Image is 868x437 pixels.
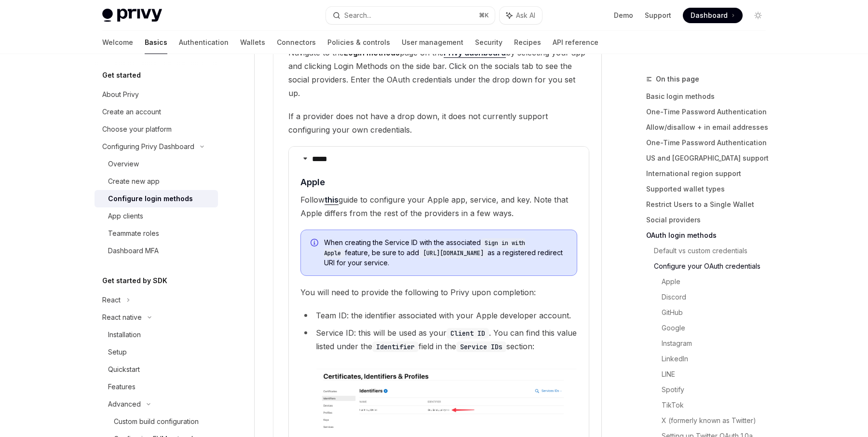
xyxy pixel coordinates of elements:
[662,367,773,382] a: LINE
[95,103,218,121] a: Create an account
[656,73,699,85] span: On this page
[645,11,671,20] a: Support
[662,413,773,428] a: X (formerly known as Twitter)
[311,239,320,248] svg: Info
[324,238,567,268] span: When creating the Service ID with the associated feature, be sure to add as a registered redirect...
[108,158,139,170] div: Overview
[95,190,218,207] a: Configure login methods
[102,123,172,135] div: Choose your platform
[646,212,773,228] a: Social providers
[646,181,773,197] a: Supported wallet types
[102,106,161,118] div: Create an account
[95,225,218,242] a: Teammate roles
[95,207,218,225] a: App clients
[324,238,525,258] code: Sign in with Apple
[402,31,463,54] a: User management
[95,361,218,378] a: Quickstart
[646,135,773,150] a: One-Time Password Authentication
[277,31,316,54] a: Connectors
[646,197,773,212] a: Restrict Users to a Single Wallet
[300,176,325,189] span: Apple
[95,343,218,361] a: Setup
[516,11,535,20] span: Ask AI
[646,228,773,243] a: OAuth login methods
[108,176,160,187] div: Create new app
[447,328,489,339] code: Client ID
[288,46,589,100] span: Navigate to the page on the by selecting your app and clicking Login Methods on the side bar. Cli...
[662,289,773,305] a: Discord
[95,326,218,343] a: Installation
[179,31,229,54] a: Authentication
[108,398,141,410] div: Advanced
[646,89,773,104] a: Basic login methods
[479,12,489,19] span: ⌘ K
[95,378,218,396] a: Features
[662,351,773,367] a: LinkedIn
[108,193,193,205] div: Configure login methods
[662,382,773,397] a: Spotify
[646,104,773,120] a: One-Time Password Authentication
[654,243,773,259] a: Default vs custom credentials
[500,7,542,24] button: Ask AI
[326,7,495,24] button: Search...⌘K
[327,31,390,54] a: Policies & controls
[102,9,162,22] img: light logo
[95,155,218,173] a: Overview
[95,121,218,138] a: Choose your platform
[300,326,577,432] li: Service ID: this will be used as your . You can find this value listed under the field in the sec...
[114,416,199,427] div: Custom build configuration
[344,10,371,21] div: Search...
[108,329,141,341] div: Installation
[662,336,773,351] a: Instagram
[300,286,577,299] span: You will need to provide the following to Privy upon completion:
[662,397,773,413] a: TikTok
[475,31,502,54] a: Security
[662,274,773,289] a: Apple
[102,31,133,54] a: Welcome
[108,381,136,393] div: Features
[108,346,127,358] div: Setup
[102,89,139,100] div: About Privy
[95,242,218,259] a: Dashboard MFA
[102,294,121,306] div: React
[102,141,194,152] div: Configuring Privy Dashboard
[419,248,488,258] code: [URL][DOMAIN_NAME]
[514,31,541,54] a: Recipes
[108,364,140,375] div: Quickstart
[300,193,577,220] span: Follow guide to configure your Apple app, service, and key. Note that Apple differs from the rest...
[691,11,728,20] span: Dashboard
[102,275,167,287] h5: Get started by SDK
[646,120,773,135] a: Allow/disallow + in email addresses
[108,228,159,239] div: Teammate roles
[95,173,218,190] a: Create new app
[750,8,766,23] button: Toggle dark mode
[646,166,773,181] a: International region support
[325,195,339,205] a: this
[145,31,167,54] a: Basics
[316,369,577,432] img: Apple services id
[683,8,743,23] a: Dashboard
[108,245,159,257] div: Dashboard MFA
[288,109,589,137] span: If a provider does not have a drop down, it does not currently support configuring your own crede...
[456,341,506,352] code: Service IDs
[108,210,143,222] div: App clients
[102,312,142,323] div: React native
[300,309,577,322] li: Team ID: the identifier associated with your Apple developer account.
[646,150,773,166] a: US and [GEOGRAPHIC_DATA] support
[95,413,218,430] a: Custom build configuration
[614,11,633,20] a: Demo
[662,305,773,320] a: GitHub
[654,259,773,274] a: Configure your OAuth credentials
[662,320,773,336] a: Google
[553,31,598,54] a: API reference
[102,69,141,81] h5: Get started
[240,31,265,54] a: Wallets
[372,341,419,352] code: Identifier
[95,86,218,103] a: About Privy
